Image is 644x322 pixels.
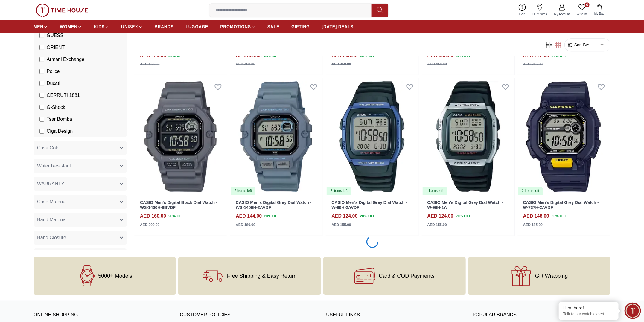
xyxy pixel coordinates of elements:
[220,21,255,32] a: PROMOTIONS
[516,2,529,18] a: Help
[47,68,60,75] span: Police
[37,144,61,152] span: Case Color
[236,213,262,220] h4: AED 144.00
[427,222,447,228] div: AED 155.00
[291,24,310,30] span: GIFTING
[421,78,514,196] img: CASIO Men's Digital Grey Dial Watch - W-96H-1A
[227,273,297,279] span: Free Shipping & Easy Return
[39,81,44,86] input: Ducati
[236,62,255,67] div: AED 460.00
[37,162,71,170] span: Water Resistant
[34,21,48,32] a: MEN
[180,311,318,320] h3: CUSTOMER POLICIES
[140,200,217,210] a: CASIO Men's Digital Black Dial Watch - WS-1400H-8BVDF
[34,311,171,320] h3: ONLINE SHOPPING
[47,128,73,135] span: Ciga Design
[37,234,66,241] span: Band Closure
[517,12,528,16] span: Help
[39,117,44,122] input: Tsar Bomba
[34,213,127,227] button: Band Material
[236,222,255,228] div: AED 180.00
[518,187,543,195] div: 2 items left
[585,2,590,7] span: 0
[325,78,418,196] a: CASIO Men's Digital Grey Dial Watch - W-96H-2AVDF2 items left
[567,42,589,48] button: Sort By:
[563,312,614,317] p: Talk to our watch expert!
[331,200,407,210] a: CASIO Men's Digital Grey Dial Watch - W-96H-2AVDF
[39,33,44,38] input: GUESS
[523,222,543,228] div: AED 185.00
[267,24,279,30] span: SALE
[140,222,159,228] div: AED 200.00
[423,187,447,195] div: 1 items left
[592,11,607,16] span: My Bag
[322,24,354,30] span: [DATE] DEALS
[121,24,138,30] span: UNISEX
[37,180,64,187] span: WARRANTY
[220,24,251,30] span: PROMOTIONS
[291,21,310,32] a: GIFTING
[427,62,447,67] div: AED 460.00
[535,273,568,279] span: Gift Wrapping
[47,56,84,63] span: Armani Exchange
[230,78,323,196] img: CASIO Men's Digital Grey Dial Watch - WS-1400H-2AVDF
[121,21,142,32] a: UNISEX
[523,62,543,67] div: AED 215.00
[625,303,641,319] div: Chat Widget
[34,159,127,173] button: Water Resistant
[94,24,105,30] span: KIDS
[34,177,127,191] button: WARRANTY
[39,57,44,62] input: Armani Exchange
[47,32,63,39] span: GUESS
[325,78,418,196] img: CASIO Men's Digital Grey Dial Watch - W-96H-2AVDF
[47,80,60,87] span: Ducati
[155,21,174,32] a: BRANDS
[591,3,608,17] button: My Bag
[552,12,572,16] span: My Account
[140,62,159,67] div: AED 155.00
[530,12,549,16] span: Our Stores
[134,78,227,196] img: CASIO Men's Digital Black Dial Watch - WS-1400H-8BVDF
[529,2,551,18] a: Our Stores
[60,24,77,30] span: WOMEN
[331,62,351,67] div: AED 460.00
[39,45,44,50] input: ORIENT
[155,24,174,30] span: BRANDS
[236,200,311,210] a: CASIO Men's Digital Grey Dial Watch - WS-1400H-2AVDF
[326,311,464,320] h3: USEFUL LINKS
[36,4,88,17] img: ...
[186,24,208,30] span: LUGGAGE
[34,141,127,155] button: Case Color
[523,200,599,210] a: CASIO Men's Digital Grey Dial Watch - W-737H-2AVDF
[456,213,471,219] span: 20 % OFF
[47,104,65,111] span: G-Shock
[230,78,323,196] a: CASIO Men's Digital Grey Dial Watch - WS-1400H-2AVDF2 items left
[552,213,567,219] span: 20 % OFF
[39,69,44,74] input: Police
[39,93,44,98] input: CERRUTI 1881
[140,213,166,220] h4: AED 160.00
[94,21,109,32] a: KIDS
[427,200,503,210] a: CASIO Men's Digital Grey Dial Watch - W-96H-1A
[517,78,610,196] img: CASIO Men's Digital Grey Dial Watch - W-737H-2AVDF
[231,187,255,195] div: 2 items left
[264,213,279,219] span: 20 % OFF
[34,248,127,263] button: Display Type
[473,311,610,320] h3: Popular Brands
[60,21,82,32] a: WOMEN
[98,273,132,279] span: 5000+ Models
[421,78,514,196] a: CASIO Men's Digital Grey Dial Watch - W-96H-1A1 items left
[517,78,610,196] a: CASIO Men's Digital Grey Dial Watch - W-737H-2AVDF2 items left
[427,213,453,220] h4: AED 124.00
[331,213,357,220] h4: AED 124.00
[34,24,43,30] span: MEN
[523,213,549,220] h4: AED 148.00
[37,198,67,205] span: Case Material
[575,12,590,16] span: Wishlist
[39,105,44,110] input: G-Shock
[563,305,614,311] div: Hey there!
[573,42,589,48] span: Sort By:
[186,21,208,32] a: LUGGAGE
[331,222,351,228] div: AED 155.00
